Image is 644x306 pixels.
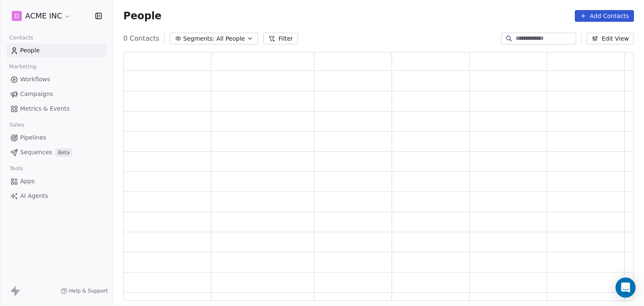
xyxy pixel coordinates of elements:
a: SequencesBeta [7,145,106,159]
span: Pipelines [20,133,46,142]
span: D [15,12,19,20]
span: Contacts [5,31,37,44]
span: Beta [55,148,72,157]
span: Sales [6,119,28,131]
span: Sequences [20,148,52,157]
span: Apps [20,177,35,186]
a: People [7,44,106,57]
a: Pipelines [7,131,106,145]
span: Help & Support [69,288,108,294]
span: Tools [6,162,26,175]
span: Workflows [20,75,50,84]
div: Open Intercom Messenger [615,277,636,298]
span: Segments: [183,34,215,43]
span: Campaigns [20,90,53,99]
span: 0 Contacts [123,34,159,44]
a: AI Agents [7,189,106,203]
span: Marketing [5,60,40,73]
a: Help & Support [61,288,108,294]
span: All People [216,34,245,43]
a: Metrics & Events [7,102,106,116]
a: Workflows [7,73,106,86]
span: Metrics & Events [20,104,70,113]
span: People [20,46,40,55]
span: AI Agents [20,192,48,200]
span: People [123,10,161,22]
button: Filter [263,33,298,44]
button: Edit View [587,33,634,44]
button: DACME INC [10,9,73,23]
span: ACME INC [25,10,62,21]
a: Campaigns [7,87,106,101]
a: Apps [7,174,106,188]
button: Add Contacts [575,10,634,22]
